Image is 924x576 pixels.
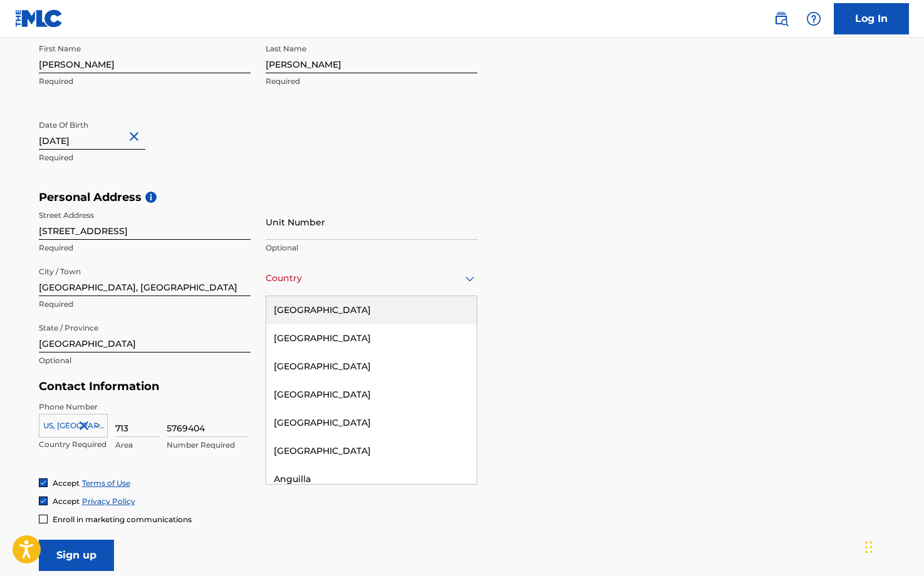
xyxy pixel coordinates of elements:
[266,324,477,352] div: [GEOGRAPHIC_DATA]
[266,76,477,87] p: Required
[127,118,145,156] button: Close
[266,242,477,254] p: Optional
[834,3,909,34] a: Log In
[39,355,251,366] p: Optional
[39,439,108,450] p: Country Required
[39,190,886,205] h5: Personal Address
[39,540,114,571] input: Sign up
[115,440,159,451] p: Area
[82,478,130,488] a: Terms of Use
[801,6,826,31] div: Help
[39,152,251,163] p: Required
[53,515,192,524] span: Enroll in marketing communications
[774,11,789,26] img: search
[806,11,821,26] img: help
[167,440,248,451] p: Number Required
[865,528,873,566] div: Drag
[145,192,157,203] span: i
[53,478,80,488] span: Accept
[266,409,477,437] div: [GEOGRAPHIC_DATA]
[769,6,794,31] a: Public Search
[39,497,47,505] img: checkbox
[266,437,477,465] div: [GEOGRAPHIC_DATA]
[39,76,251,87] p: Required
[861,516,924,576] iframe: Chat Widget
[39,242,251,254] p: Required
[266,465,477,493] div: Anguilla
[39,299,251,310] p: Required
[39,379,477,394] h5: Contact Information
[266,296,477,324] div: [GEOGRAPHIC_DATA]
[266,381,477,409] div: [GEOGRAPHIC_DATA]
[53,496,80,506] span: Accept
[15,9,63,28] img: MLC Logo
[82,496,135,506] a: Privacy Policy
[39,479,47,486] img: checkbox
[266,352,477,381] div: [GEOGRAPHIC_DATA]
